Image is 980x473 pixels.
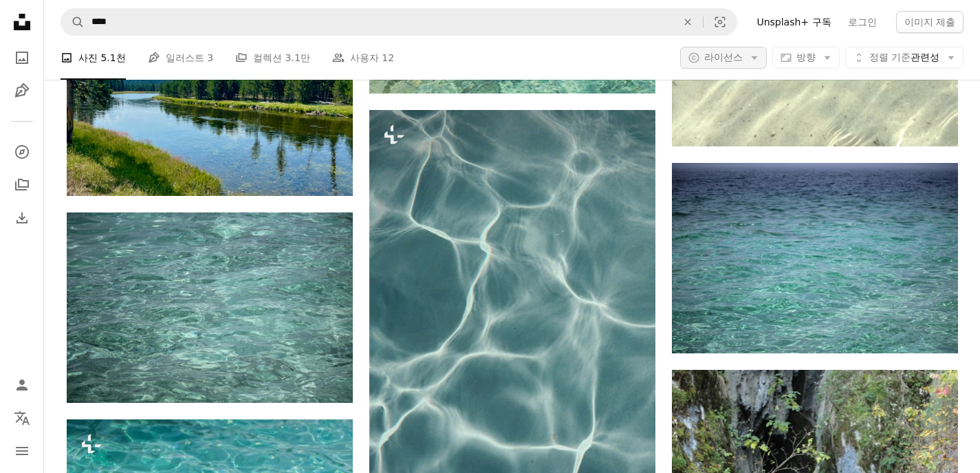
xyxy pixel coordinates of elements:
a: 로그인 [840,11,885,33]
a: 맑은 물이 있는 수영장 클로즈업 [369,318,655,331]
img: 울창한 녹색 숲을 흐르는 강 [67,35,353,196]
a: 컬렉션 [8,171,36,199]
a: 사용자 12 [332,36,394,80]
span: 12 [382,50,394,65]
button: 라이선스 [680,47,767,69]
span: 3.1만 [285,50,310,65]
a: 일러스트 [8,77,36,104]
a: 홈 — Unsplash [8,8,36,38]
button: 언어 [8,404,36,432]
a: 컬렉션 3.1만 [235,36,310,80]
img: 서핑 보드를 들고 물 속에 서 있는 남자 [67,212,353,403]
button: 메뉴 [8,437,36,465]
a: 사진 [8,44,36,71]
a: 큰 물 위에 떠 있는 보트 [672,252,958,264]
span: 관련성 [869,51,939,65]
a: 울창한 녹색 숲을 흐르는 강 [67,109,353,121]
span: 정렬 기준 [869,52,911,63]
a: 로그인 / 가입 [8,371,36,399]
a: 일러스트 3 [148,36,213,80]
a: 다운로드 내역 [8,204,36,232]
button: 삭제 [673,9,703,35]
img: 큰 물 위에 떠 있는 보트 [672,163,958,353]
a: Unsplash+ 구독 [748,11,839,33]
a: 탐색 [8,138,36,166]
button: 방향 [772,47,840,69]
a: 서핑 보드를 들고 물 속에 서 있는 남자 [67,301,353,313]
button: Unsplash 검색 [61,9,85,35]
span: 3 [207,50,213,65]
button: 정렬 기준관련성 [845,47,963,69]
button: 이미지 제출 [896,11,963,33]
form: 사이트 전체에서 이미지 찾기 [61,8,737,36]
span: 라이선스 [704,52,743,63]
span: 방향 [796,52,816,63]
button: 시각적 검색 [704,9,737,35]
